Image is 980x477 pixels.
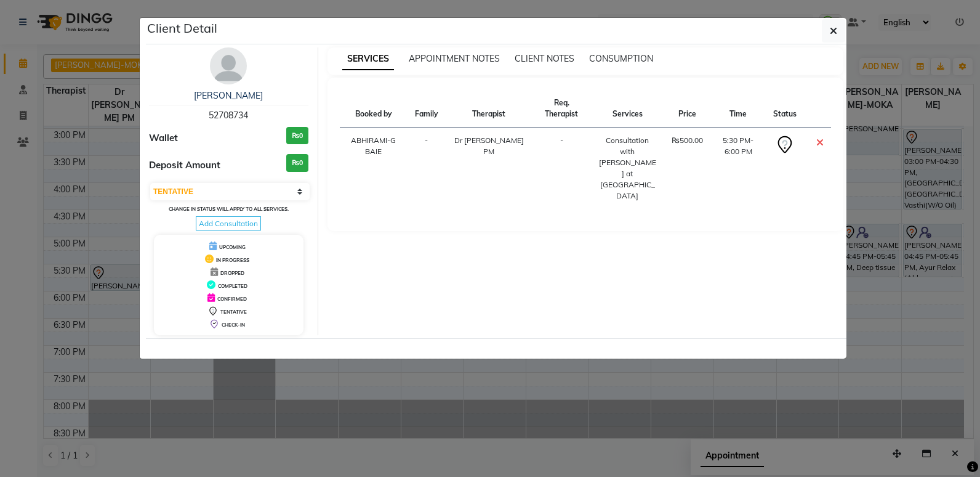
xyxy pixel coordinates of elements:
span: 52708734 [209,110,248,121]
span: CHECK-IN [222,322,245,328]
th: Req. Therapist [532,90,590,128]
th: Booked by [340,90,408,128]
span: COMPLETED [218,283,247,289]
h3: ₨0 [286,127,308,145]
th: Services [590,90,664,128]
th: Family [408,90,446,128]
span: Dr [PERSON_NAME] PM [454,136,524,156]
img: avatar [210,47,247,84]
th: Status [766,90,804,128]
td: - [532,128,590,210]
small: Change in status will apply to all services. [169,206,289,212]
span: CLIENT NOTES [515,53,574,64]
span: APPOINTMENT NOTES [409,53,500,64]
span: IN PROGRESS [216,257,249,263]
span: Add Consultation [196,216,261,230]
span: DROPPED [220,270,244,276]
span: SERVICES [342,48,394,70]
div: ₨500.00 [672,135,703,146]
th: Therapist [446,90,533,128]
td: ABHIRAMI-G BAIE [340,128,408,210]
a: [PERSON_NAME] [194,90,263,101]
span: CONSUMPTION [589,53,653,64]
span: Wallet [149,131,178,145]
th: Time [710,90,766,128]
h3: ₨0 [286,154,308,172]
div: Consultation with [PERSON_NAME] at [GEOGRAPHIC_DATA] [598,135,657,202]
th: Price [664,90,710,128]
td: 5:30 PM-6:00 PM [710,128,766,210]
td: - [408,128,446,210]
h5: Client Detail [147,19,217,38]
span: TENTATIVE [220,309,247,315]
span: UPCOMING [219,244,246,250]
span: CONFIRMED [217,296,247,302]
span: Deposit Amount [149,158,220,173]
